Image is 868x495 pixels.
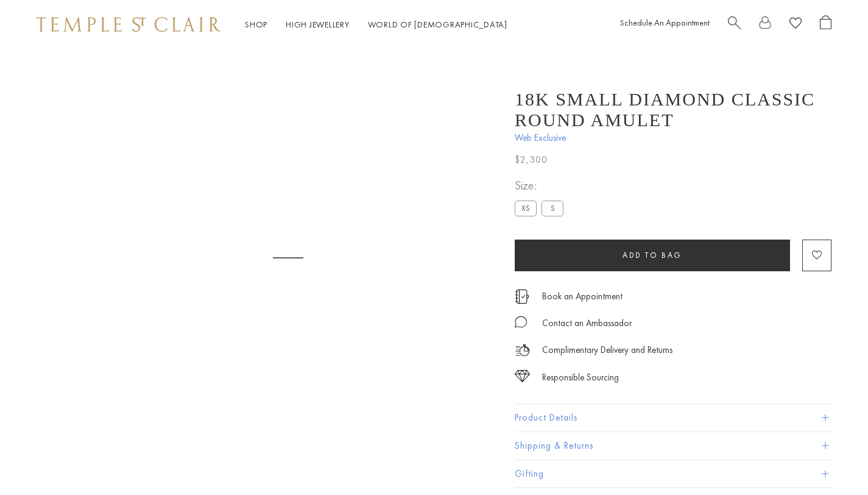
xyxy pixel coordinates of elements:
img: icon_sourcing.svg [515,370,530,382]
label: XS [515,201,537,216]
a: View Wishlist [789,15,802,34]
span: Add to bag [623,250,682,260]
a: High JewelleryHigh Jewellery [286,19,350,30]
a: Schedule An Appointment [620,17,710,28]
nav: Main navigation [245,17,507,32]
img: icon_appointment.svg [515,290,529,304]
label: S [542,201,563,216]
h1: 18K Small Diamond Classic Round Amulet [515,89,831,130]
span: Size: [515,176,568,196]
p: Complimentary Delivery and Returns [542,343,672,358]
button: Gifting [515,460,831,488]
div: Responsible Sourcing [542,370,619,385]
a: World of [DEMOGRAPHIC_DATA]World of [DEMOGRAPHIC_DATA] [368,19,507,30]
img: icon_delivery.svg [515,343,530,358]
a: Open Shopping Bag [820,15,831,34]
span: Web Exclusive [515,130,831,146]
img: Temple St. Clair [37,17,221,32]
a: Book an Appointment [542,290,623,303]
button: Product Details [515,404,831,432]
a: ShopShop [245,19,267,30]
button: Shipping & Returns [515,432,831,460]
button: Add to bag [515,240,790,271]
a: Search [728,15,741,34]
div: Contact an Ambassador [542,316,632,331]
img: MessageIcon-01_2.svg [515,316,527,328]
span: $2,300 [515,152,548,168]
